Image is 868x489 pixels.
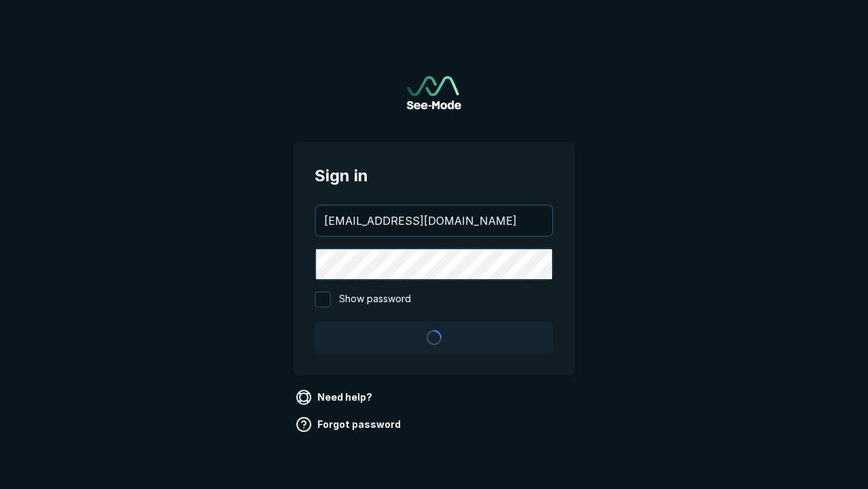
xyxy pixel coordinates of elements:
input: your@email.com [316,206,552,236]
img: See-Mode Logo [407,76,461,109]
a: Go to sign in [407,76,461,109]
a: Need help? [293,386,378,408]
span: Show password [339,291,411,308]
span: Sign in [315,164,553,188]
a: Forgot password [293,414,406,435]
